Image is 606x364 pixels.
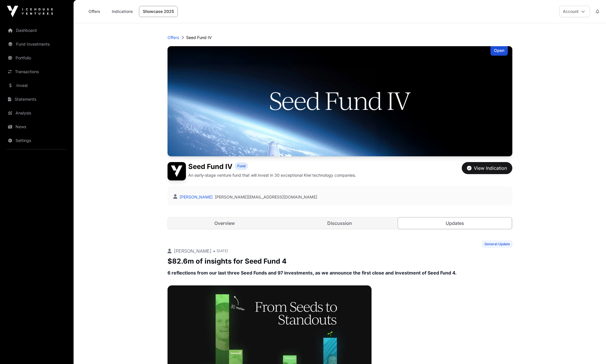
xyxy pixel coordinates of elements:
[7,6,53,17] img: Icehouse Ventures Logo
[168,270,457,276] strong: 6 reflections from our last three Seed Funds and 97 investments, as we announce the first close a...
[5,24,69,37] a: Dashboard
[217,249,228,253] span: [DATE]
[188,172,356,178] p: An early-stage venture fund that will invest in 30 exceptional Kiwi technology companies.
[83,6,106,17] a: Offers
[577,336,606,364] iframe: Chat Widget
[168,217,512,229] nav: Tabs
[108,6,137,17] a: Indications
[237,164,245,168] span: Fund
[5,93,69,106] a: Statements
[482,241,512,248] span: General Update
[490,46,508,56] div: Open
[5,120,69,133] a: News
[398,217,512,229] a: Updates
[186,35,212,40] p: Seed Fund IV
[467,165,507,172] div: View Indication
[462,168,512,174] a: View Indication
[188,162,232,171] h1: Seed Fund IV
[5,134,69,147] a: Settings
[215,194,317,200] a: [PERSON_NAME][EMAIL_ADDRESS][DOMAIN_NAME]
[5,107,69,119] a: Analysis
[559,6,590,17] button: Account
[283,217,397,229] a: Discussion
[168,46,512,156] img: Seed Fund IV
[168,248,216,254] p: [PERSON_NAME] •
[5,79,69,92] a: Invest
[462,162,512,174] button: View Indication
[178,194,213,199] a: [PERSON_NAME]
[168,257,512,266] p: $82.6m of insights for Seed Fund 4
[5,52,69,64] a: Portfolio
[168,217,282,229] a: Overview
[168,162,186,180] img: Seed Fund IV
[5,38,69,50] a: Fund Investments
[168,35,179,40] a: Offers
[5,65,69,78] a: Transactions
[139,6,178,17] a: Showcase 2025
